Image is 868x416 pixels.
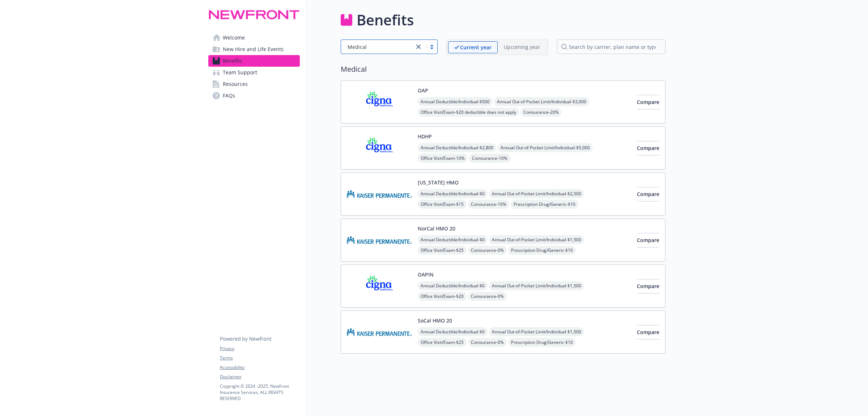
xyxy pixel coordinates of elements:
span: Compare [637,329,659,336]
a: Accessibility [220,364,299,371]
span: Coinsurance - 10% [468,200,509,209]
img: CIGNA carrier logo [347,87,412,117]
span: Coinsurance - 0% [468,246,507,255]
span: Coinsurance - 10% [469,154,510,163]
span: Office Visit/Exam - $20 [418,292,467,301]
a: New Hire and Life Events [208,43,300,55]
a: Terms [220,355,299,361]
span: Coinsurance - 20% [520,108,562,117]
span: Compare [637,99,659,105]
button: Compare [637,95,659,109]
span: Annual Deductible/Individual - $500 [418,97,493,106]
span: Upcoming year [498,41,546,53]
a: close [414,42,423,51]
span: Compare [637,283,659,290]
span: Welcome [223,32,245,43]
p: Current year [460,43,492,51]
span: Annual Deductible/Individual - $0 [418,281,488,290]
a: Welcome [208,32,300,43]
p: Upcoming year [504,43,540,51]
span: Benefits [223,55,242,67]
button: Compare [637,233,659,247]
span: Annual Out-of-Pocket Limit/Individual - $5,000 [498,143,593,152]
span: Annual Deductible/Individual - $0 [418,235,488,244]
span: Annual Out-of-Pocket Limit/Individual - $1,500 [489,235,584,244]
a: Disclaimer [220,374,299,380]
a: Privacy [220,345,299,352]
span: New Hire and Life Events [223,43,284,55]
a: Resources [208,78,300,90]
span: Annual Deductible/Individual - $0 [418,189,488,198]
span: Annual Out-of-Pocket Limit/Individual - $2,500 [489,189,584,198]
span: Coinsurance - 0% [468,338,507,347]
button: Compare [637,279,659,294]
span: Medical [348,43,367,51]
span: Office Visit/Exam - 10% [418,154,468,163]
span: Coinsurance - 0% [468,292,507,301]
span: Team Support [223,67,257,78]
img: Kaiser Permanente Insurance Company carrier logo [347,317,412,348]
button: Compare [637,325,659,340]
a: Team Support [208,67,300,78]
span: Annual Out-of-Pocket Limit/Individual - $1,500 [489,281,584,290]
a: Benefits [208,55,300,67]
span: Prescription Drug/Generic - $10 [511,200,578,209]
span: Prescription Drug/Generic - $10 [508,338,576,347]
button: HDHP [418,133,432,140]
span: Office Visit/Exam - $25 [418,338,467,347]
p: Copyright © 2024 - 2025 , Newfront Insurance Services, ALL RIGHTS RESERVED [220,383,299,402]
button: OAP [418,87,428,94]
span: FAQs [223,90,235,101]
img: CIGNA carrier logo [347,271,412,301]
span: Compare [637,191,659,197]
span: Resources [223,78,248,90]
button: NorCal HMO 20 [418,225,455,232]
span: Medical [345,43,410,51]
img: Kaiser Permanente Insurance Company carrier logo [347,179,412,209]
h2: Medical [341,64,665,75]
button: SoCal HMO 20 [418,317,452,324]
input: search by carrier, plan name or type [557,39,665,54]
button: OAPIN [418,271,434,278]
span: Annual Out-of-Pocket Limit/Individual - $1,500 [489,327,584,336]
button: Compare [637,141,659,155]
h1: Benefits [357,9,414,31]
button: Compare [637,187,659,201]
span: Prescription Drug/Generic - $10 [508,246,576,255]
span: Office Visit/Exam - $15 [418,200,467,209]
img: Kaiser Permanente Insurance Company carrier logo [347,225,412,255]
img: CIGNA carrier logo [347,133,412,163]
span: Office Visit/Exam - $20 deductible does not apply [418,108,519,117]
span: Annual Deductible/Individual - $2,800 [418,143,496,152]
span: Office Visit/Exam - $25 [418,246,467,255]
button: [US_STATE] HMO [418,179,459,186]
span: Compare [637,145,659,151]
span: Annual Out-of-Pocket Limit/Individual - $3,000 [494,97,589,106]
span: Annual Deductible/Individual - $0 [418,327,488,336]
a: FAQs [208,90,300,101]
span: Compare [637,237,659,244]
